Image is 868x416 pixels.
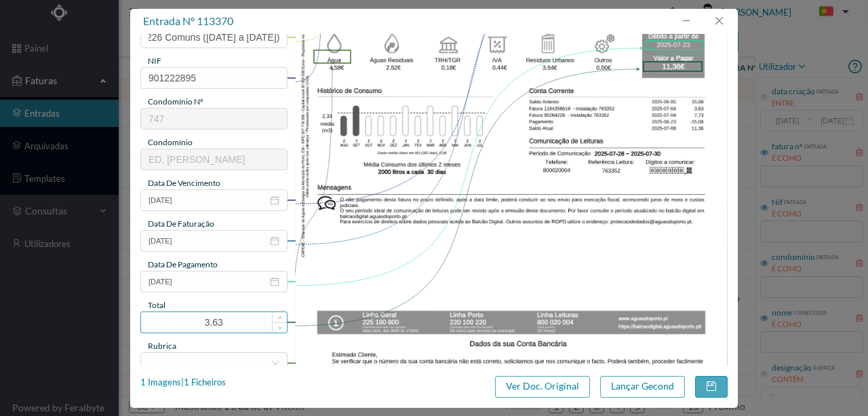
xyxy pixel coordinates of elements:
div: 1 Imagens | 1 Ficheiros [140,376,226,390]
span: data de faturação [148,219,214,229]
span: data de vencimento [148,178,220,188]
span: Decrease Value [273,322,287,333]
i: icon: calendar [270,277,279,286]
span: entrada nº 113370 [143,14,233,27]
i: icon: up [277,316,282,320]
span: condomínio [148,137,193,147]
button: PT [808,1,854,23]
i: icon: calendar [270,236,279,246]
i: icon: down [271,359,279,367]
i: icon: down [277,325,282,330]
button: Ver Doc. Original [495,376,590,398]
span: rubrica [148,341,176,351]
span: NIF [148,56,161,66]
span: Increase Value [273,312,287,322]
i: icon: calendar [270,195,279,205]
span: data de pagamento [148,259,218,269]
span: total [148,300,165,310]
span: condomínio nº [148,96,203,107]
button: Lançar Gecond [600,376,685,398]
